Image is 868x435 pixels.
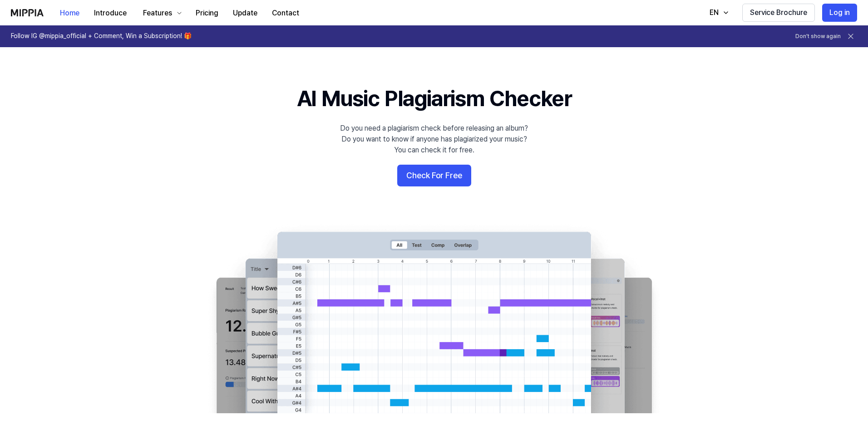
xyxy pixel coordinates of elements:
[397,165,471,186] button: Check For Free
[226,4,265,22] button: Update
[708,7,720,18] div: EN
[795,33,841,40] button: Don't show again
[265,4,306,22] button: Contact
[700,4,735,22] button: EN
[226,0,265,25] a: Update
[134,4,188,22] button: Features
[53,4,87,22] button: Home
[11,32,192,41] h1: Follow IG @mippia_official + Comment, Win a Subscription! 🎁
[11,9,44,16] img: logo
[188,4,226,22] button: Pricing
[742,4,815,22] button: Service Brochure
[198,223,670,413] img: main Image
[87,4,134,22] button: Introduce
[141,8,174,19] div: Features
[340,123,528,156] div: Do you need a plagiarism check before releasing an album? Do you want to know if anyone has plagi...
[822,4,857,22] button: Log in
[53,0,87,25] a: Home
[297,83,572,114] h1: AI Music Plagiarism Checker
